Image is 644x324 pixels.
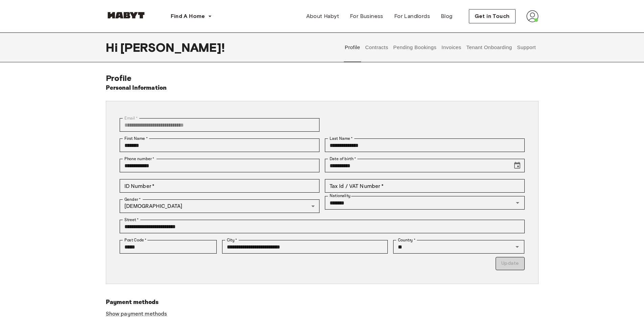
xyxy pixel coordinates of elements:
button: Support [516,33,537,62]
img: Habyt [106,12,146,19]
button: Contracts [364,33,389,62]
span: Blog [441,12,453,20]
span: Hi [106,40,120,55]
h6: Personal Information [106,83,167,93]
button: Open [513,198,522,208]
span: [PERSON_NAME] ! [120,40,225,55]
label: Last Name [330,135,353,142]
a: About Habyt [301,9,344,23]
span: Find A Home [171,12,205,20]
button: Tenant Onboarding [466,33,513,62]
div: user profile tabs [342,33,538,62]
button: Profile [344,33,361,62]
label: Country [398,237,415,243]
button: Pending Bookings [392,33,437,62]
span: For Landlords [394,12,430,20]
span: About Habyt [306,12,339,20]
label: City [227,237,237,243]
label: Phone number [124,156,154,162]
button: Choose date, selected date is Apr 28, 2005 [510,159,524,172]
label: Nationality [330,193,351,199]
button: Invoices [441,33,462,62]
span: For Business [350,12,383,20]
span: Get in Touch [475,12,510,20]
a: For Business [344,9,389,23]
label: Date of birth [330,156,356,162]
h6: Payment methods [106,298,539,307]
label: Street [124,217,139,223]
label: Post Code [124,237,147,243]
div: [DEMOGRAPHIC_DATA] [120,199,319,213]
label: First Name [124,135,148,142]
button: Find A Home [165,9,217,23]
button: Open [512,242,522,252]
span: Profile [106,73,132,83]
a: Blog [435,9,458,23]
label: Email [124,115,138,121]
a: Show payment methods [106,310,167,318]
a: For Landlords [389,9,435,23]
button: Get in Touch [469,9,516,23]
label: Gender [124,196,141,202]
img: avatar [526,10,539,22]
div: You can't change your email address at the moment. Please reach out to customer support in case y... [120,118,319,132]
